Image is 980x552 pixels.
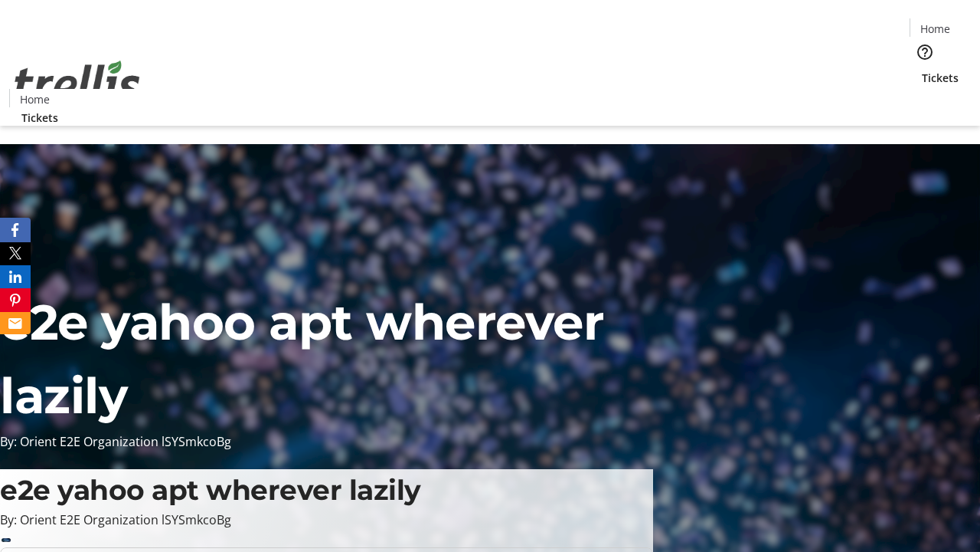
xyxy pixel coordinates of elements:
[910,21,959,37] a: Home
[910,37,940,67] button: Help
[922,70,959,86] span: Tickets
[910,70,971,86] a: Tickets
[20,91,50,107] span: Home
[910,86,940,117] button: Cart
[21,110,58,126] span: Tickets
[9,110,70,126] a: Tickets
[920,21,950,37] span: Home
[9,44,145,120] img: Orient E2E Organization lSYSmkcoBg's Logo
[10,91,59,107] a: Home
